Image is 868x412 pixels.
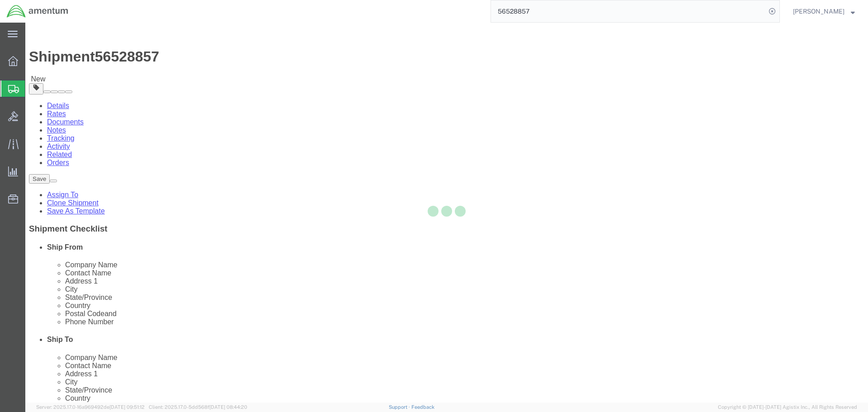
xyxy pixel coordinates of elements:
[718,403,857,411] span: Copyright © [DATE]-[DATE] Agistix Inc., All Rights Reserved
[149,404,247,410] span: Client: 2025.17.0-5dd568f
[109,404,145,410] span: [DATE] 09:51:12
[793,6,855,17] button: [PERSON_NAME]
[411,404,434,410] a: Feedback
[389,404,411,410] a: Support
[6,5,69,18] img: logo
[793,6,844,16] span: Steven Alcott
[36,404,145,410] span: Server: 2025.17.0-16a969492de
[209,404,247,410] span: [DATE] 08:44:20
[491,0,766,22] input: Search for shipment number, reference number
